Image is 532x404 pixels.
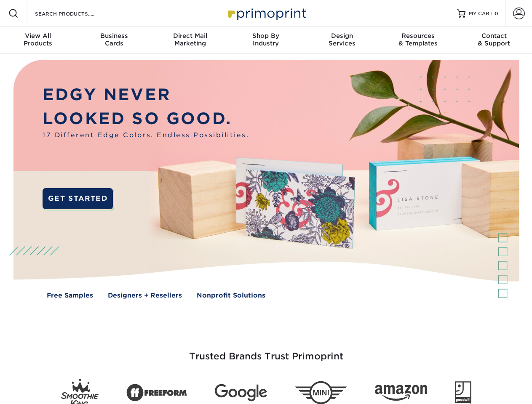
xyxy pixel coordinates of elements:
span: 0 [495,11,498,16]
a: Free Samples [47,291,93,300]
img: Google [215,384,267,401]
span: Contact [456,32,532,40]
p: LOOKED SO GOOD. [43,107,249,131]
img: Primoprint [224,4,308,22]
span: Resources [380,32,456,40]
span: 17 Different Edge Colors. Endless Possibilities. [43,130,249,140]
span: Shop By [228,32,304,40]
a: Direct MailMarketing [152,27,228,54]
div: Industry [228,32,304,47]
div: & Templates [380,32,456,47]
a: Resources& Templates [380,27,456,54]
span: Design [304,32,380,40]
span: Direct Mail [152,32,228,40]
p: EDGY NEVER [43,83,249,107]
div: Marketing [152,32,228,47]
img: Goodwill [455,381,471,404]
span: Business [76,32,152,40]
a: Designers + Resellers [108,291,182,300]
div: & Support [456,32,532,47]
a: DesignServices [304,27,380,54]
div: Cards [76,32,152,47]
a: Contact& Support [456,27,532,54]
a: BusinessCards [76,27,152,54]
h3: Trusted Brands Trust Primoprint [20,331,513,372]
input: SEARCH PRODUCTS..... [34,8,116,19]
span: MY CART [469,10,493,17]
div: Services [304,32,380,47]
a: Shop ByIndustry [228,27,304,54]
a: GET STARTED [43,188,113,209]
img: Amazon [375,385,427,401]
a: Nonprofit Solutions [197,291,265,300]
